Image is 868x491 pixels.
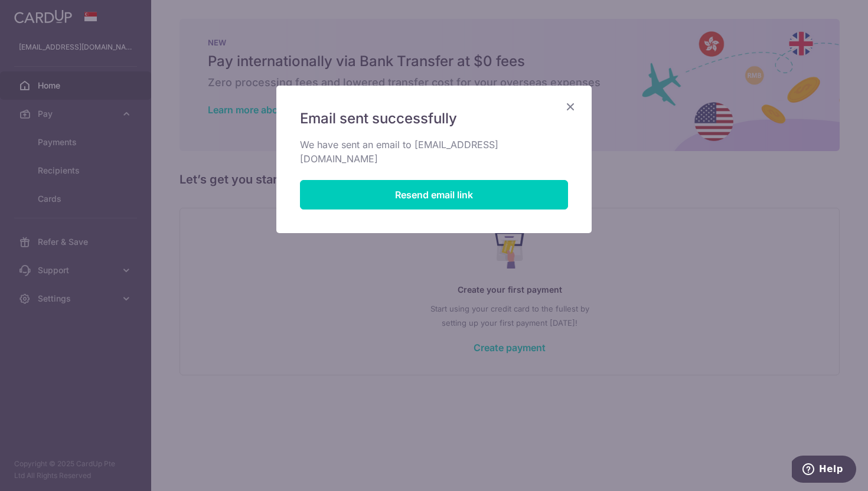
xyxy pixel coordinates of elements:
span: Email sent successfully [300,109,457,128]
button: Close [563,100,577,114]
p: We have sent an email to [EMAIL_ADDRESS][DOMAIN_NAME] [300,138,568,166]
button: Resend email link [300,180,568,210]
iframe: Opens a widget where you can find more information [792,456,856,485]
